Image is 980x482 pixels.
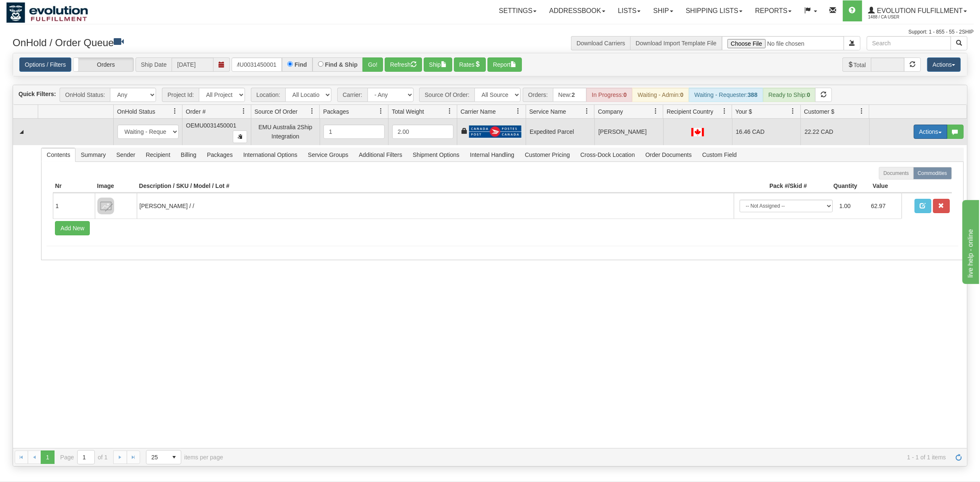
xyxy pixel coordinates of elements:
[454,57,486,72] button: Rates
[146,450,181,464] span: Page sizes drop down
[53,193,95,219] td: 1
[612,0,647,21] a: Lists
[374,104,388,118] a: Packages filter column settings
[141,148,175,162] span: Recipient
[862,0,973,21] a: Evolution Fulfillment 1488 / CA User
[749,0,798,21] a: Reports
[732,119,801,146] td: 16.46 CAD
[385,57,422,72] button: Refresh
[251,88,285,102] span: Location:
[875,7,963,14] span: Evolution Fulfillment
[487,57,522,72] button: Report
[598,107,623,116] span: Company
[60,88,110,102] span: OnHold Status:
[162,88,199,102] span: Project Id:
[202,148,237,162] span: Packages
[419,88,474,102] span: Source Of Order:
[763,88,816,102] div: Ready to Ship:
[636,40,717,47] a: Download Import Template File
[186,122,236,129] span: OEMU0031450001
[680,91,683,98] strong: 0
[55,221,90,235] button: Add New
[526,119,594,146] td: Expedited Parcel
[951,36,967,50] button: Search
[576,40,625,47] a: Download Carriers
[362,57,383,72] button: Go!
[233,130,247,143] button: Copy to clipboard
[717,104,732,118] a: Recipient Country filter column settings
[151,453,162,461] span: 25
[594,119,663,146] td: [PERSON_NAME]
[186,107,206,116] span: Order #
[748,91,757,98] strong: 388
[167,451,181,464] span: select
[868,196,899,216] td: 62.97
[842,57,871,72] span: Total
[647,0,679,21] a: Ship
[914,125,947,139] button: Actions
[13,85,967,105] div: grid toolbar
[809,180,860,193] th: Quantity
[117,107,155,116] span: OnHold Status
[680,0,749,21] a: Shipping lists
[238,148,302,162] span: International Options
[572,91,575,98] strong: 2
[137,193,733,219] td: [PERSON_NAME] / /
[734,180,809,193] th: Pack #/Skid #
[722,36,844,50] input: Import
[913,167,952,180] label: Commodities
[667,107,713,116] span: Recipient Country
[697,148,742,162] span: Custom Field
[255,122,316,141] div: EMU Australia 2Ship Integration
[235,454,946,461] span: 1 - 1 of 1 items
[927,57,961,72] button: Actions
[575,148,640,162] span: Cross-Dock Location
[76,148,111,162] span: Summary
[323,107,349,116] span: Packages
[136,57,172,72] span: Ship Date
[465,148,519,162] span: Internal Handling
[553,88,586,102] div: New:
[255,107,298,116] span: Source Of Order
[337,88,367,102] span: Carrier:
[461,107,496,116] span: Carrier Name
[424,57,452,72] button: Ship
[6,5,78,15] div: live help - online
[295,62,307,68] label: Find
[836,196,868,216] td: 1.00
[303,148,353,162] span: Service Groups
[543,0,612,21] a: Addressbook
[855,104,869,118] a: Customer $ filter column settings
[6,2,88,23] img: logo1488.jpg
[807,91,810,98] strong: 0
[580,104,594,118] a: Service Name filter column settings
[800,119,869,146] td: 22.22 CAD
[95,180,137,193] th: Image
[632,88,689,102] div: Waiting - Admin:
[53,180,95,193] th: Nr
[408,148,464,162] span: Shipment Options
[649,104,663,118] a: Company filter column settings
[13,36,484,48] h3: OnHold / Order Queue
[60,450,108,464] span: Page of 1
[868,13,931,21] span: 1488 / CA User
[168,104,182,118] a: OnHold Status filter column settings
[19,57,71,72] a: Options / Filters
[18,90,56,98] label: Quick Filters:
[493,0,543,21] a: Settings
[860,180,902,193] th: Value
[691,128,704,136] img: CA
[78,451,94,464] input: Page 1
[237,104,251,118] a: Order # filter column settings
[952,451,965,464] a: Refresh
[305,104,319,118] a: Source Of Order filter column settings
[469,125,522,138] img: Canada Post
[689,88,763,102] div: Waiting - Requester:
[16,127,27,137] a: Collapse
[804,107,834,116] span: Customer $
[392,107,424,116] span: Total Weight
[97,198,114,214] img: 8DAB37Fk3hKpn3AAAAAElFTkSuQmCC
[443,104,457,118] a: Total Weight filter column settings
[523,88,553,102] span: Orders:
[6,29,974,36] div: Support: 1 - 855 - 55 - 2SHIP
